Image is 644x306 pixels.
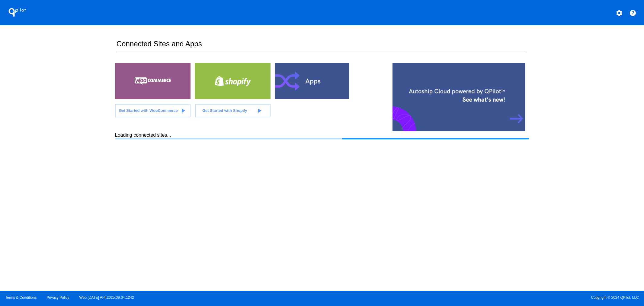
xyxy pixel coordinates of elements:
span: Copyright © 2024 QPilot, LLC [327,295,639,300]
mat-icon: play_arrow [179,107,187,114]
mat-icon: help [629,9,636,17]
mat-icon: play_arrow [256,107,263,114]
span: Get Started with Shopify [202,108,247,113]
a: Get Started with Shopify [195,104,271,117]
a: Terms & Conditions [5,295,37,300]
div: Loading connected sites... [115,132,529,139]
a: Get Started with WooCommerce [115,104,191,117]
mat-icon: settings [616,9,623,17]
span: Get Started with WooCommerce [119,108,178,113]
a: Web:[DATE] API:2025.09.04.1242 [79,295,134,300]
h2: Connected Sites and Apps [117,40,526,53]
h1: QPilot [5,6,29,18]
a: Privacy Policy [47,295,69,300]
